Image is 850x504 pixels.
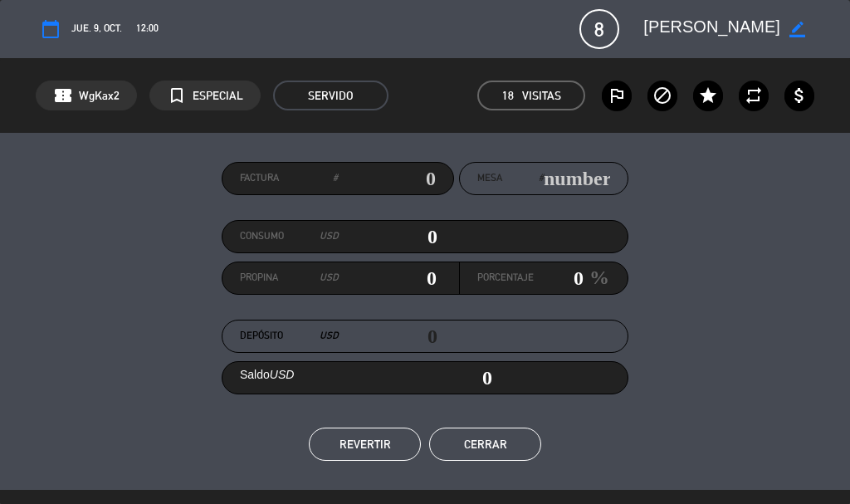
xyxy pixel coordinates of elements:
[502,86,514,105] span: 18
[789,86,809,105] i: attach_money
[53,86,73,105] span: confirmation_number
[240,270,339,286] label: Propina
[273,81,388,110] span: SERVIDO
[320,270,339,286] em: USD
[333,170,338,187] em: #
[522,86,561,105] em: Visitas
[698,86,718,105] i: star
[607,86,627,105] i: outlined_flag
[71,21,122,37] span: jue. 9, oct.
[744,86,764,105] i: repeat
[167,86,187,105] i: turned_in_not
[789,22,805,37] i: border_color
[136,21,159,37] span: 12:00
[320,228,339,245] em: USD
[652,86,672,105] i: block
[429,428,541,461] button: Cerrar
[477,270,534,286] label: Porcentaje
[240,170,338,187] label: Factura
[309,428,421,461] button: REVERTIR
[339,224,437,249] input: 0
[240,228,339,245] label: Consumo
[36,14,66,44] button: calendar_today
[539,170,544,187] em: #
[477,170,502,187] span: Mesa
[193,86,243,105] span: ESPECIAL
[320,328,339,345] em: USD
[240,328,339,345] label: Depósito
[270,368,295,381] em: USD
[79,86,120,105] span: WgKax2
[339,266,437,291] input: 0
[338,166,436,191] input: 0
[240,365,294,384] label: Saldo
[544,166,610,191] input: number
[579,9,619,49] span: 8
[534,266,584,291] input: 0
[584,262,609,294] em: %
[41,19,61,39] i: calendar_today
